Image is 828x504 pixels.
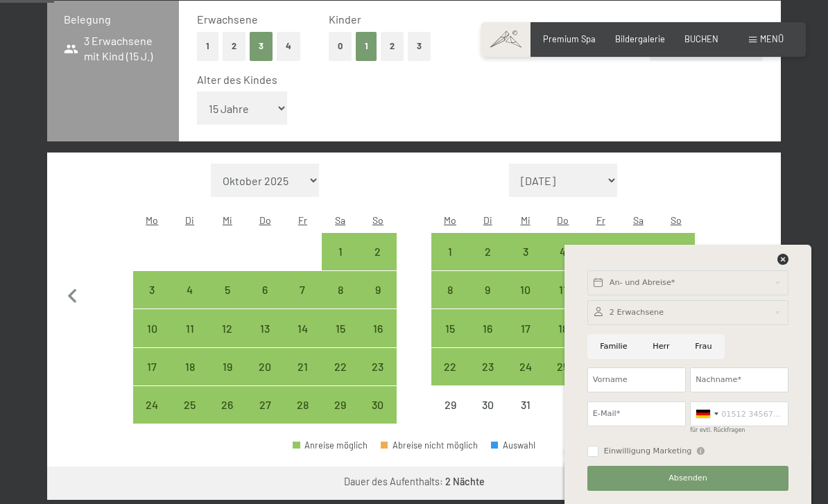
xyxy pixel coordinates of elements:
div: Anreise möglich [431,348,469,385]
div: Anreise möglich [284,309,321,347]
button: 3 [408,32,431,60]
div: Sun Nov 02 2025 [359,233,397,270]
div: Anreise möglich [544,271,582,309]
div: 9 [361,284,395,319]
div: Fri Nov 28 2025 [284,386,321,424]
div: 24 [135,399,169,434]
div: 17 [508,323,542,358]
div: 9 [470,284,505,319]
div: Anreise möglich [133,348,171,385]
div: 12 [210,323,245,358]
div: 2 [470,246,505,281]
div: 7 [285,284,320,319]
abbr: Freitag [298,214,307,226]
div: Anreise möglich [359,309,397,347]
div: Sat Nov 22 2025 [322,348,359,385]
abbr: Dienstag [185,214,194,226]
div: Anreise möglich [431,271,469,309]
div: Anreise möglich [133,309,171,347]
div: 27 [248,399,282,434]
div: Mon Dec 08 2025 [431,271,469,309]
div: 1 [433,246,467,281]
div: Anreise möglich [506,348,544,385]
div: Wed Nov 26 2025 [209,386,246,424]
div: Tue Nov 04 2025 [171,271,208,309]
a: BUCHEN [684,33,718,44]
div: Sun Nov 09 2025 [359,271,397,309]
div: Anreise möglich [284,348,321,385]
div: Alter des Kindes [197,72,752,87]
span: Kinder [329,12,361,26]
div: Anreise möglich [469,271,506,309]
div: Tue Nov 18 2025 [171,348,208,385]
b: 2 Nächte [445,476,485,487]
abbr: Donnerstag [259,214,271,226]
div: Anreise möglich [506,233,544,270]
div: 30 [470,399,505,434]
div: 10 [135,323,169,358]
div: 16 [470,323,505,358]
abbr: Mittwoch [223,214,232,226]
div: 23 [361,361,395,396]
div: 18 [172,361,207,396]
span: Menü [760,33,784,44]
div: Mon Nov 24 2025 [133,386,171,424]
div: 19 [210,361,245,396]
div: Anreise möglich [469,309,506,347]
div: Mon Dec 15 2025 [431,309,469,347]
div: Sat Nov 29 2025 [322,386,359,424]
div: Tue Dec 09 2025 [469,271,506,309]
div: Thu Dec 11 2025 [544,271,582,309]
label: für evtl. Rückfragen [690,427,745,433]
div: Anreise nicht möglich [469,386,506,424]
div: Anreise nicht möglich [431,386,469,424]
div: Thu Nov 20 2025 [246,348,284,385]
a: Premium Spa [543,33,596,44]
div: 3 [135,284,169,319]
div: Anreise möglich [619,233,657,270]
div: Anreise möglich [657,233,695,270]
div: Anreise möglich [171,348,208,385]
div: Germany (Deutschland): +49 [691,402,723,426]
div: 8 [433,284,467,319]
div: 18 [546,323,580,358]
span: Bildergalerie [615,33,665,44]
div: Anreise möglich [246,309,284,347]
div: Sat Nov 08 2025 [322,271,359,309]
div: 15 [323,323,358,358]
div: 8 [323,284,358,319]
div: Abreise nicht möglich [381,441,478,450]
div: Wed Dec 10 2025 [506,271,544,309]
div: Anreise möglich [544,233,582,270]
div: 31 [508,399,542,434]
div: Sun Dec 07 2025 [657,233,695,270]
button: 1 [356,32,377,60]
div: Tue Dec 02 2025 [469,233,506,270]
abbr: Montag [444,214,456,226]
div: 3 [508,246,542,281]
abbr: Dienstag [483,214,492,226]
div: Mon Dec 29 2025 [431,386,469,424]
div: Auswahl [491,441,535,450]
div: Tue Dec 23 2025 [469,348,506,385]
div: Mon Nov 17 2025 [133,348,171,385]
div: Sun Nov 16 2025 [359,309,397,347]
abbr: Montag [146,214,158,226]
div: Tue Nov 11 2025 [171,309,208,347]
div: 21 [285,361,320,396]
div: 11 [546,284,580,319]
div: Anreise möglich [359,233,397,270]
div: 4 [546,246,580,281]
div: 5 [210,284,245,319]
div: Anreise möglich [209,309,246,347]
div: Sun Nov 30 2025 [359,386,397,424]
div: Anreise möglich [246,271,284,309]
div: 24 [508,361,542,396]
span: Erwachsene [197,12,258,26]
div: Anreise möglich [506,309,544,347]
button: 0 [329,32,352,60]
abbr: Samstag [335,214,345,226]
div: 1 [323,246,358,281]
div: 15 [433,323,467,358]
div: 25 [172,399,207,434]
